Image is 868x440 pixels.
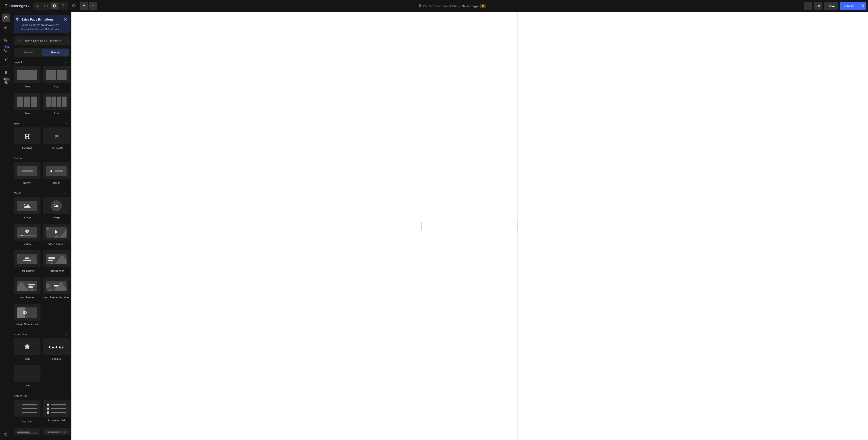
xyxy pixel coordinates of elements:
[14,384,40,387] div: Line
[21,23,61,31] p: Some elements are unavailable due to limitations in Sales Funnel.
[14,146,40,150] div: Heading
[24,51,33,54] span: Section
[28,3,30,8] p: 7
[824,2,838,10] button: Save
[14,357,40,361] div: Icon
[51,51,60,54] span: Element
[63,331,70,338] span: Toggle open
[43,216,70,219] div: Image
[422,4,458,8] span: Premium Haut Reset Duo
[14,420,40,423] div: Item List
[14,394,27,398] span: Content list
[14,181,40,185] div: Button
[43,85,70,89] div: Row
[462,4,478,8] span: Sales page
[63,393,70,399] span: Toggle open
[43,296,70,299] div: Hero Banner Parallax
[422,12,517,440] iframe: Design area
[14,216,40,219] div: Image
[63,120,70,127] span: Toggle open
[2,2,32,10] button: 7
[14,122,19,126] span: Text
[459,4,460,8] span: /
[63,155,70,162] span: Toggle open
[14,111,40,115] div: Row
[14,322,40,326] div: Image Comparison
[14,191,21,195] span: Media
[3,77,10,81] div: Beta
[43,269,70,273] div: Hero Banner
[14,60,22,64] span: Layout
[14,269,40,273] div: Hero Banner
[14,242,40,246] div: Video
[43,181,70,185] div: Button
[43,111,70,115] div: Row
[43,146,70,150] div: Text Block
[63,59,70,66] span: Toggle open
[63,190,70,196] span: Toggle open
[4,45,10,48] div: 450
[14,85,40,89] div: Row
[43,357,70,361] div: Icon List
[14,296,40,299] div: Hero Banner
[828,4,835,8] span: Save
[43,242,70,246] div: Video Banner
[14,156,22,160] span: Button
[843,4,854,8] div: Publish
[21,17,61,22] p: Sales Page limitations
[14,333,27,336] span: Icon & Line
[43,418,70,422] div: Advanced List
[14,36,70,45] input: Search Sections & Elements
[840,2,858,10] button: Publish
[80,2,97,10] div: Undo/Redo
